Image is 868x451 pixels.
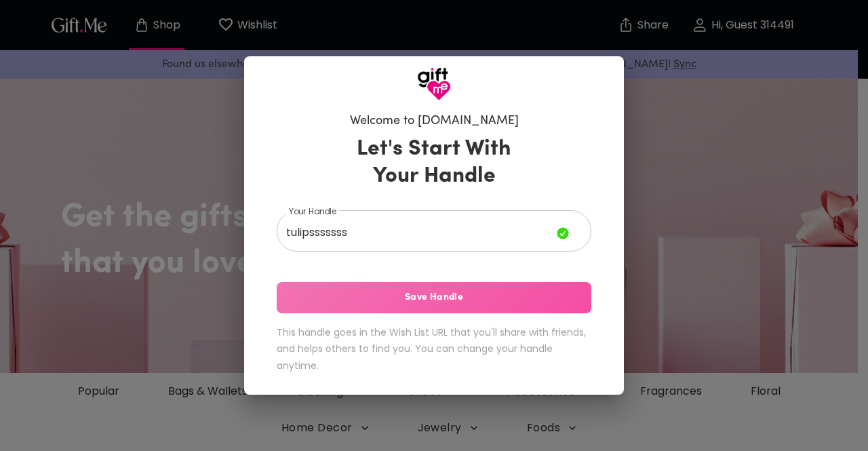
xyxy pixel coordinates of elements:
[277,290,591,305] span: Save Handle
[277,324,591,374] h6: This handle goes in the Wish List URL that you'll share with friends, and helps others to find yo...
[417,67,451,101] img: GiftMe Logo
[350,113,519,130] h6: Welcome to [DOMAIN_NAME]
[277,214,557,252] input: Your Handle
[340,136,528,190] h3: Let's Start With Your Handle
[277,282,591,313] button: Save Handle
